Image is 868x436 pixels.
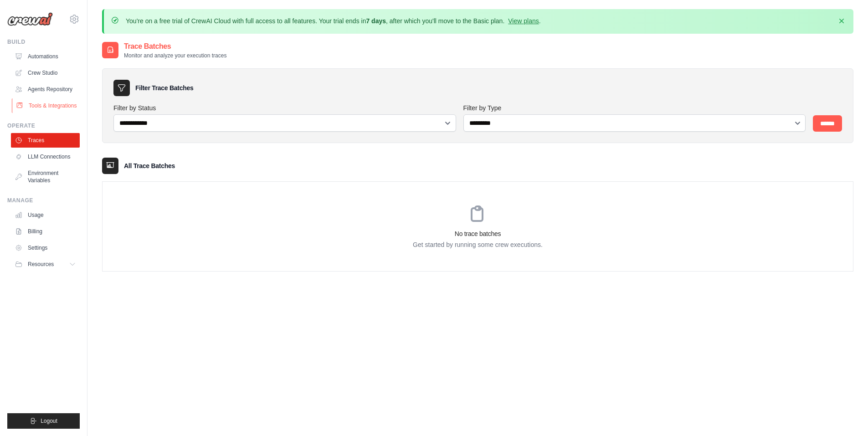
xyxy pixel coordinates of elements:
a: Crew Studio [11,66,80,80]
a: Environment Variables [11,166,80,188]
button: Logout [7,413,80,429]
div: Build [7,38,80,46]
span: Logout [41,417,57,425]
a: Tools & Integrations [12,98,81,113]
div: Manage [7,197,80,204]
a: Automations [11,49,80,64]
span: Resources [28,261,54,268]
a: Billing [11,224,80,239]
a: LLM Connections [11,149,80,164]
a: Settings [11,241,80,255]
div: Operate [7,122,80,129]
a: Usage [11,208,80,222]
h3: No trace batches [103,229,853,238]
h3: Filter Trace Batches [135,83,193,92]
strong: 7 days [366,17,386,25]
button: Resources [11,257,80,272]
a: Traces [11,133,80,148]
label: Filter by Type [463,103,806,113]
h2: Trace Batches [124,41,226,52]
p: Get started by running some crew executions. [103,240,853,249]
h3: All Trace Batches [124,161,175,170]
a: Agents Repository [11,82,80,97]
label: Filter by Status [113,103,456,113]
p: Monitor and analyze your execution traces [124,52,226,59]
img: Logo [7,12,53,26]
p: You're on a free trial of CrewAI Cloud with full access to all features. Your trial ends in , aft... [126,16,541,26]
a: View plans [508,17,539,25]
